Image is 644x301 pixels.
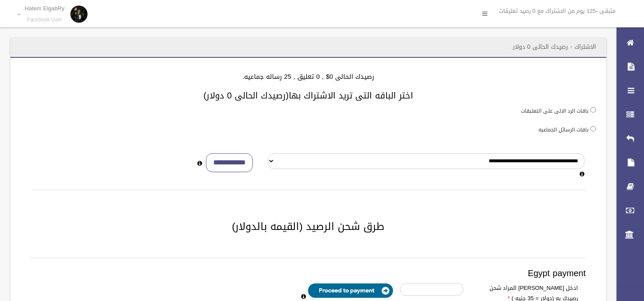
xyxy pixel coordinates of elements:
[538,125,589,134] label: باقات الرسائل الجماعيه
[25,17,65,23] small: Facebook User
[31,268,586,278] h3: Egypt payment
[521,106,589,116] label: باقات الرد الالى على التعليقات
[21,73,596,80] h4: رصيدك الحالى 0$ , 0 تعليق , 25 رساله جماعيه.
[21,221,596,232] h2: طرق شحن الرصيد (القيمه بالدولار)
[25,5,65,12] p: Hatem ElgabRy
[21,91,596,100] h3: اختر الباقه التى تريد الاشتراك بها(رصيدك الحالى 0 دولار)
[502,39,606,55] header: الاشتراك - رصيدك الحالى 0 دولار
